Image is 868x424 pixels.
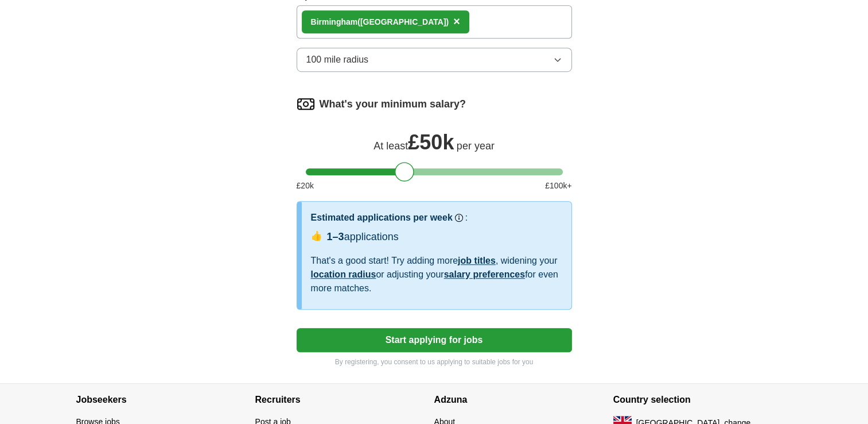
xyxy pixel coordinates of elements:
span: £ 20 k [297,180,314,192]
button: 100 mile radius [297,48,572,72]
span: 👍 [311,229,322,243]
span: 100 mile radius [306,53,369,67]
div: That's a good start! Try adding more , widening your or adjusting your for even more matches. [311,254,562,295]
span: £ 50k [408,130,454,154]
span: At least [373,140,408,152]
p: By registering, you consent to us applying to suitable jobs for you [297,357,572,367]
strong: Birmingh [311,17,346,26]
a: location radius [311,269,376,279]
span: per year [457,140,495,152]
span: ([GEOGRAPHIC_DATA]) [357,17,449,26]
button: × [453,13,460,30]
div: am [311,16,449,28]
h4: Country selection [613,384,792,416]
h3: : [465,211,468,225]
img: salary.png [297,95,315,113]
button: Start applying for jobs [297,328,572,352]
label: What's your minimum salary? [320,97,466,112]
span: × [453,15,460,28]
a: salary preferences [444,269,525,279]
span: 1–3 [327,231,344,242]
a: job titles [458,256,496,265]
div: applications [327,229,399,245]
h3: Estimated applications per week [311,211,453,225]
